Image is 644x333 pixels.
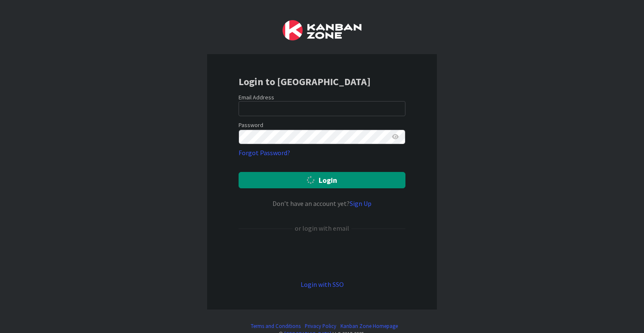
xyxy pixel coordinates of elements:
div: Don’t have an account yet? [239,198,405,208]
a: Terms and Conditions [251,322,301,330]
img: Kanban Zone [283,20,361,41]
label: Password [239,121,263,130]
button: Login [239,172,405,188]
a: Kanban Zone Homepage [340,322,398,330]
a: Forgot Password? [239,148,290,158]
iframe: Sign in with Google Button [234,247,410,265]
label: Email Address [239,94,274,101]
a: Privacy Policy [305,322,336,330]
b: Login to [GEOGRAPHIC_DATA] [239,75,371,88]
a: Login with SSO [301,280,344,289]
div: or login with email [293,223,351,233]
a: Sign Up [350,199,371,208]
